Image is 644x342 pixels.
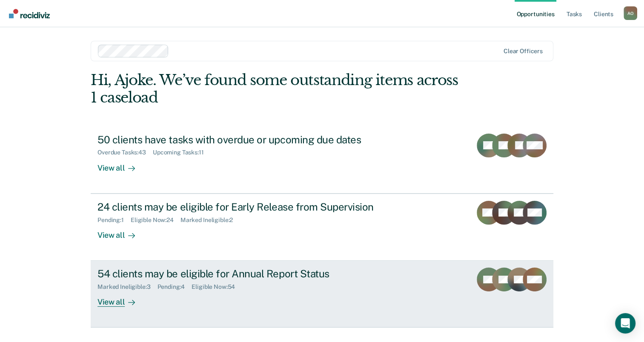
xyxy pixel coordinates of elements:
[504,48,543,55] div: Clear officers
[97,156,145,173] div: View all
[97,201,396,213] div: 24 clients may be eligible for Early Release from Supervision
[624,6,637,20] div: A O
[157,283,192,291] div: Pending : 4
[180,217,240,224] div: Marked Ineligible : 2
[9,9,50,18] img: Recidiviz
[97,149,153,156] div: Overdue Tasks : 43
[192,283,242,291] div: Eligible Now : 54
[97,291,145,307] div: View all
[91,261,553,328] a: 54 clients may be eligible for Annual Report StatusMarked Ineligible:3Pending:4Eligible Now:54Vie...
[624,6,637,20] button: Profile dropdown button
[91,194,553,261] a: 24 clients may be eligible for Early Release from SupervisionPending:1Eligible Now:24Marked Ineli...
[615,313,635,333] div: Open Intercom Messenger
[97,217,131,224] div: Pending : 1
[91,71,461,106] div: Hi, Ajoke. We’ve found some outstanding items across 1 caseload
[97,134,396,146] div: 50 clients have tasks with overdue or upcoming due dates
[97,283,157,291] div: Marked Ineligible : 3
[131,217,180,224] div: Eligible Now : 24
[97,268,396,280] div: 54 clients may be eligible for Annual Report Status
[91,127,553,194] a: 50 clients have tasks with overdue or upcoming due datesOverdue Tasks:43Upcoming Tasks:11View all
[153,149,211,156] div: Upcoming Tasks : 11
[97,223,145,240] div: View all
